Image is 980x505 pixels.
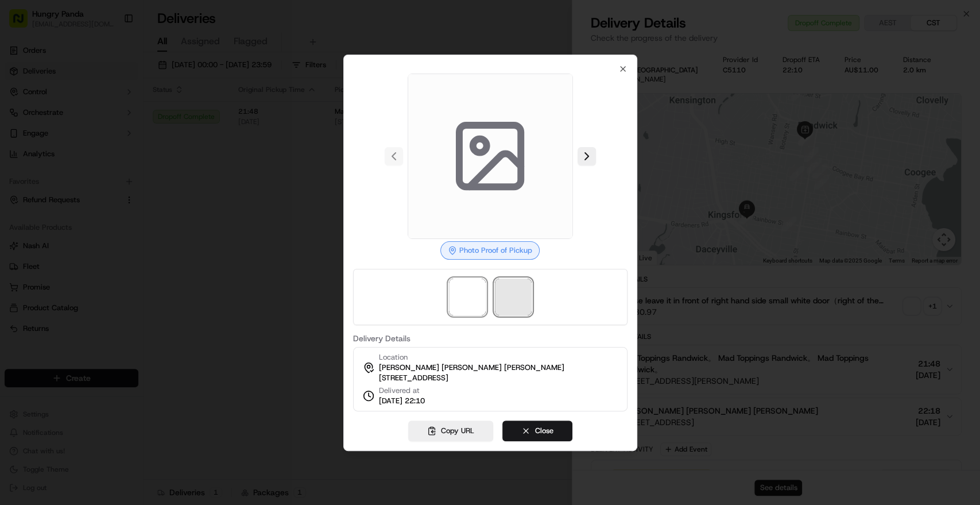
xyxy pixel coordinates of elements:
span: • [95,209,99,218]
img: Asif Zaman Khan [11,198,30,217]
a: 📗Knowledge Base [7,252,92,273]
p: Welcome 👋 [11,46,209,64]
span: [PERSON_NAME] [36,209,93,218]
div: 📗 [11,258,21,267]
img: 1736555255976-a54dd68f-1ca7-489b-9aae-adbdc363a1c4 [11,110,32,130]
span: 8月27日 [102,209,129,218]
span: Knowledge Base [23,257,88,268]
div: Past conversations [11,149,77,159]
img: 1736555255976-a54dd68f-1ca7-489b-9aae-adbdc363a1c4 [23,210,32,219]
span: [STREET_ADDRESS] [378,373,448,383]
input: Got a question? Start typing here... [30,74,207,86]
span: • [38,178,42,187]
span: Delivered at [378,386,424,396]
span: Location [378,352,407,363]
a: 💻API Documentation [92,252,189,273]
button: Copy URL [408,421,493,441]
div: 💻 [97,258,106,267]
button: See all [178,147,209,161]
span: 9月17日 [44,178,71,187]
span: [DATE] 22:10 [378,396,424,406]
img: 8016278978528_b943e370aa5ada12b00a_72.png [24,110,45,130]
span: Pylon [114,285,139,294]
span: API Documentation [109,257,184,268]
div: Start new chat [52,110,188,121]
button: Start new chat [195,113,209,127]
div: Photo Proof of Pickup [440,241,540,260]
span: [PERSON_NAME] [PERSON_NAME] [PERSON_NAME] [378,363,564,373]
label: Delivery Details [353,334,627,342]
img: Nash [11,11,34,34]
button: Close [502,421,572,441]
div: We're available if you need us! [52,121,158,130]
a: Powered byPylon [81,284,139,294]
